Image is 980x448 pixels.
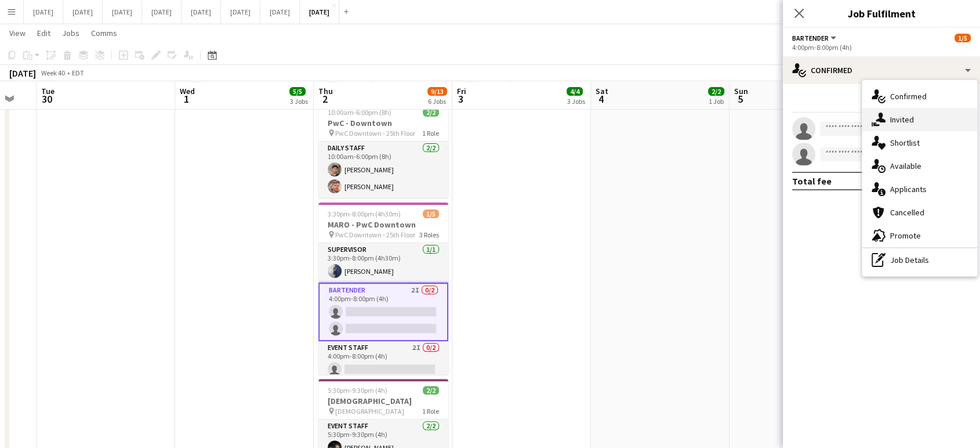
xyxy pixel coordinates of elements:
[318,219,448,230] h3: MARO - PwC Downtown
[890,161,921,171] span: Available
[318,243,448,283] app-card-role: Supervisor1/13:30pm-8:00pm (4h30m)[PERSON_NAME]
[328,386,387,395] span: 5:30pm-9:30pm (4h)
[455,92,466,106] span: 3
[709,97,724,106] div: 1 Job
[318,118,448,128] h3: PwC - Downtown
[24,1,63,23] button: [DATE]
[890,207,924,218] span: Cancelled
[63,1,103,23] button: [DATE]
[300,1,339,23] button: [DATE]
[318,341,448,398] app-card-role: Event Staff2I0/24:00pm-8:00pm (4h)
[423,108,439,117] span: 2/2
[335,230,415,239] span: PwC Downtown - 25th Floor
[792,34,829,42] span: Bartender
[62,28,79,38] span: Jobs
[318,86,333,96] span: Thu
[39,92,55,106] span: 30
[890,91,927,102] span: Confirmed
[86,26,122,41] a: Comms
[328,108,391,117] span: 10:00am-6:00pm (8h)
[783,6,980,21] h3: Job Fulfilment
[72,68,84,77] div: EDT
[734,86,748,96] span: Sun
[567,97,585,106] div: 3 Jobs
[335,129,415,138] span: PwC Downtown - 25th Floor
[5,26,30,41] a: View
[428,97,447,106] div: 6 Jobs
[732,92,748,106] span: 5
[32,26,55,41] a: Edit
[103,1,142,23] button: [DATE]
[180,86,195,96] span: Wed
[142,1,182,23] button: [DATE]
[221,1,260,23] button: [DATE]
[328,209,401,218] span: 3:30pm-8:00pm (4h30m)
[182,1,221,23] button: [DATE]
[318,396,448,406] h3: [DEMOGRAPHIC_DATA]
[57,26,84,41] a: Jobs
[792,34,838,42] button: Bartender
[427,87,447,96] span: 9/13
[289,87,306,96] span: 5/5
[422,407,439,416] span: 1 Role
[38,68,67,77] span: Week 40
[890,114,914,125] span: Invited
[422,129,439,138] span: 1 Role
[318,101,448,198] app-job-card: 10:00am-6:00pm (8h)2/2PwC - Downtown PwC Downtown - 25th Floor1 RoleDaily Staff2/210:00am-6:00pm ...
[178,92,195,106] span: 1
[862,248,977,272] div: Job Details
[335,407,404,416] span: [DEMOGRAPHIC_DATA]
[91,28,117,38] span: Comms
[954,34,971,42] span: 1/5
[792,175,832,187] div: Total fee
[260,1,300,23] button: [DATE]
[318,203,448,374] app-job-card: 3:30pm-8:00pm (4h30m)1/5MARO - PwC Downtown PwC Downtown - 25th Floor3 RolesSupervisor1/13:30pm-8...
[423,209,439,218] span: 1/5
[9,28,26,38] span: View
[419,230,439,239] span: 3 Roles
[708,87,724,96] span: 2/2
[9,67,36,79] div: [DATE]
[890,138,920,148] span: Shortlist
[290,97,308,106] div: 3 Jobs
[596,86,608,96] span: Sat
[318,283,448,341] app-card-role: Bartender2I0/24:00pm-8:00pm (4h)
[457,86,466,96] span: Fri
[890,184,927,194] span: Applicants
[783,56,980,84] div: Confirmed
[317,92,333,106] span: 2
[423,386,439,395] span: 2/2
[792,43,971,52] div: 4:00pm-8:00pm (4h)
[41,86,55,96] span: Tue
[890,230,921,241] span: Promote
[318,142,448,198] app-card-role: Daily Staff2/210:00am-6:00pm (8h)[PERSON_NAME][PERSON_NAME]
[37,28,50,38] span: Edit
[567,87,583,96] span: 4/4
[594,92,608,106] span: 4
